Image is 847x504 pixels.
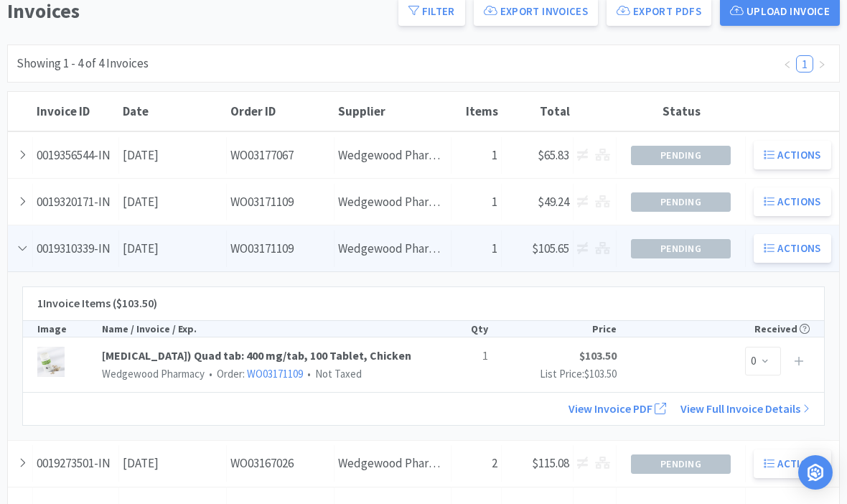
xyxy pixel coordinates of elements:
div: Wedgewood Pharmacy [334,137,451,174]
div: WO03167026 [227,445,334,482]
div: [DATE] [119,230,227,267]
div: [DATE] [119,137,227,174]
div: Qty [423,321,488,337]
span: $65.83 [538,147,569,163]
div: Image [37,321,102,337]
span: $49.24 [538,194,569,210]
div: Date [123,103,223,119]
div: Wedgewood Pharmacy [334,184,451,220]
h5: 1 Invoice Items ($103.50) [37,294,157,313]
span: Pending [632,146,730,164]
div: 2 [451,445,502,482]
p: List Price: [488,365,617,383]
div: 1 [451,137,502,174]
span: • [305,367,313,381]
div: 0019273501-IN [33,445,119,482]
div: Open Intercom Messenger [798,455,833,490]
div: 0019320171-IN [33,184,119,220]
span: Not Taxed [303,367,362,381]
span: Pending [632,455,730,473]
span: Wedgewood Pharmacy [102,367,205,381]
p: 1 [423,347,488,365]
div: Name / Invoice / Exp. [102,321,423,337]
div: Showing 1 - 4 of 4 Invoices [17,54,149,73]
span: $105.65 [532,241,569,256]
div: 1 [451,230,502,267]
div: [DATE] [119,184,227,220]
div: Total [505,103,570,119]
i: icon: right [818,60,826,69]
div: Status [620,103,742,119]
a: View Invoice PDF [568,401,666,416]
a: [MEDICAL_DATA]) Quad tab: 400 mg/tab, 100 Tablet, Chicken [102,347,423,365]
div: Supplier [338,103,448,119]
a: WO03171109 [247,367,303,381]
div: 0019356544-IN [33,137,119,174]
div: Price [488,321,617,337]
button: Actions [754,234,831,263]
span: Pending [632,240,730,258]
button: Actions [754,449,831,478]
div: 1 [451,184,502,220]
span: Order: [205,367,303,381]
div: Invoice ID [37,103,116,119]
div: Order ID [230,103,331,119]
li: Next Page [813,55,830,73]
div: WO03171109 [227,230,334,267]
span: Received [754,322,810,335]
div: Wedgewood Pharmacy [334,230,451,267]
i: icon: left [783,60,792,69]
button: Actions [754,187,831,216]
img: 28a2f912ecbe4eabaf320904aa02aaea_487973.jpeg [37,347,65,377]
a: 1 [797,56,813,72]
span: Pending [632,193,730,211]
li: Previous Page [779,55,796,73]
div: Wedgewood Pharmacy [334,445,451,482]
strong: $103.50 [579,348,617,363]
div: WO03177067 [227,137,334,174]
span: • [207,367,215,381]
li: 1 [796,55,813,73]
div: 0019310339-IN [33,230,119,267]
button: Actions [754,141,831,169]
a: View Full Invoice Details [680,401,810,416]
div: WO03171109 [227,184,334,220]
span: $115.08 [532,455,569,471]
div: [DATE] [119,445,227,482]
span: $103.50 [584,367,617,381]
div: Items [455,103,498,119]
